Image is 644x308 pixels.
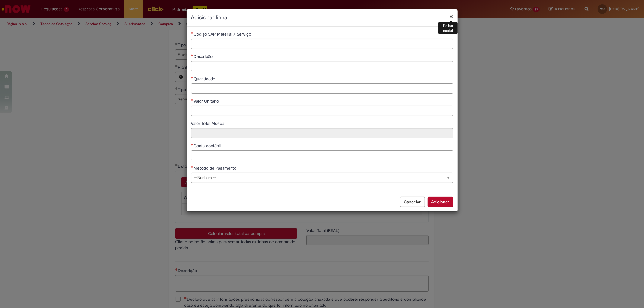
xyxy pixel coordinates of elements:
[191,143,194,146] span: Necessários
[191,32,194,34] span: Necessários
[191,106,453,116] input: Valor Unitário
[191,61,453,71] input: Descrição
[191,121,226,126] span: Somente leitura - Valor Total Moeda
[428,197,453,207] button: Adicionar
[194,143,222,148] span: Conta contábil
[191,39,453,49] input: Código SAP Material / Serviço
[194,165,238,171] span: Método de Pagamento
[194,76,217,81] span: Quantidade
[438,22,457,34] div: Fechar modal
[194,173,441,183] span: -- Nenhum --
[450,13,453,20] button: Fechar modal
[191,128,453,138] input: Valor Total Moeda
[194,98,220,104] span: Valor Unitário
[191,76,194,79] span: Necessários
[191,14,453,22] h2: Adicionar linha
[191,99,194,101] span: Necessários
[194,31,253,37] span: Código SAP Material / Serviço
[191,166,194,168] span: Necessários
[191,150,453,160] input: Conta contábil
[191,54,194,56] span: Necessários
[194,54,214,59] span: Descrição
[400,197,425,207] button: Cancelar
[191,83,453,94] input: Quantidade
